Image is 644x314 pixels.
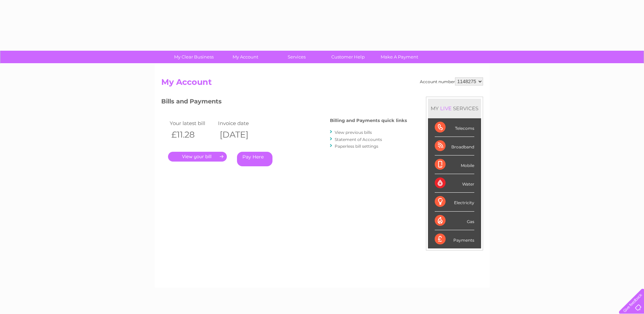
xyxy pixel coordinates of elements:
[216,128,265,142] th: [DATE]
[435,137,474,155] div: Broadband
[372,51,427,63] a: Make A Payment
[435,174,474,193] div: Water
[168,152,227,162] a: .
[435,230,474,248] div: Payments
[428,99,481,118] div: MY SERVICES
[420,77,483,86] div: Account number
[435,193,474,211] div: Electricity
[168,128,217,142] th: £11.28
[320,51,376,63] a: Customer Help
[166,51,222,63] a: My Clear Business
[439,105,453,112] div: LIVE
[161,97,407,108] h3: Bills and Payments
[168,119,217,128] td: Your latest bill
[435,155,474,174] div: Mobile
[237,152,272,166] a: Pay Here
[335,144,378,149] a: Paperless bill settings
[335,137,382,142] a: Statement of Accounts
[216,119,265,128] td: Invoice date
[435,118,474,137] div: Telecoms
[161,77,483,90] h2: My Account
[217,51,273,63] a: My Account
[269,51,325,63] a: Services
[435,212,474,230] div: Gas
[335,130,372,135] a: View previous bills
[330,118,407,123] h4: Billing and Payments quick links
